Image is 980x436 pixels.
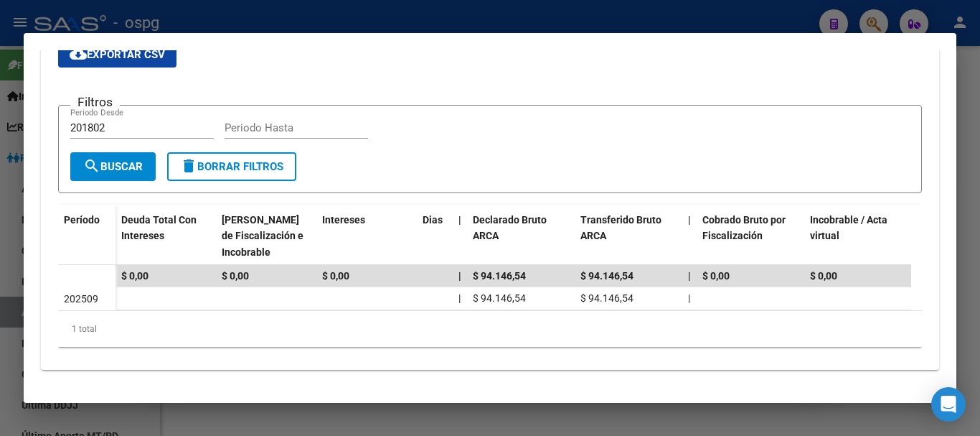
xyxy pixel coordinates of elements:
[458,270,461,282] span: |
[467,205,575,268] datatable-header-cell: Declarado Bruto ARCA
[417,205,453,268] datatable-header-cell: Dias
[702,214,786,242] span: Cobrado Bruto por Fiscalización
[70,45,87,62] mat-icon: cloud_download
[702,270,730,282] span: $ 0,00
[423,214,443,226] span: Dias
[70,152,156,181] button: Buscar
[473,292,526,304] span: $ 94.146,54
[682,205,697,268] datatable-header-cell: |
[64,214,100,226] span: Período
[167,152,296,181] button: Borrar Filtros
[58,205,116,265] datatable-header-cell: Período
[222,214,303,259] span: [PERSON_NAME] de Fiscalización e Incobrable
[458,214,461,226] span: |
[473,214,547,242] span: Declarado Bruto ARCA
[810,270,837,282] span: $ 0,00
[575,205,682,268] datatable-header-cell: Transferido Bruto ARCA
[688,270,691,282] span: |
[931,387,966,422] div: Open Intercom Messenger
[322,214,365,226] span: Intereses
[70,48,165,61] span: Exportar CSV
[580,270,633,282] span: $ 94.146,54
[216,205,316,268] datatable-header-cell: Deuda Bruta Neto de Fiscalización e Incobrable
[322,270,349,282] span: $ 0,00
[121,270,149,282] span: $ 0,00
[473,270,526,282] span: $ 94.146,54
[180,157,197,175] mat-icon: delete
[810,214,887,242] span: Incobrable / Acta virtual
[453,205,467,268] datatable-header-cell: |
[64,293,98,305] span: 202509
[458,292,461,304] span: |
[688,214,691,226] span: |
[688,292,690,304] span: |
[83,160,143,173] span: Buscar
[804,205,912,268] datatable-header-cell: Incobrable / Acta virtual
[58,42,176,68] button: Exportar CSV
[70,94,120,110] h3: Filtros
[697,205,804,268] datatable-header-cell: Cobrado Bruto por Fiscalización
[316,205,417,268] datatable-header-cell: Intereses
[580,292,633,304] span: $ 94.146,54
[222,270,249,282] span: $ 0,00
[58,311,922,347] div: 1 total
[180,160,283,173] span: Borrar Filtros
[83,157,100,175] mat-icon: search
[116,205,216,268] datatable-header-cell: Deuda Total Con Intereses
[580,214,661,242] span: Transferido Bruto ARCA
[121,214,197,242] span: Deuda Total Con Intereses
